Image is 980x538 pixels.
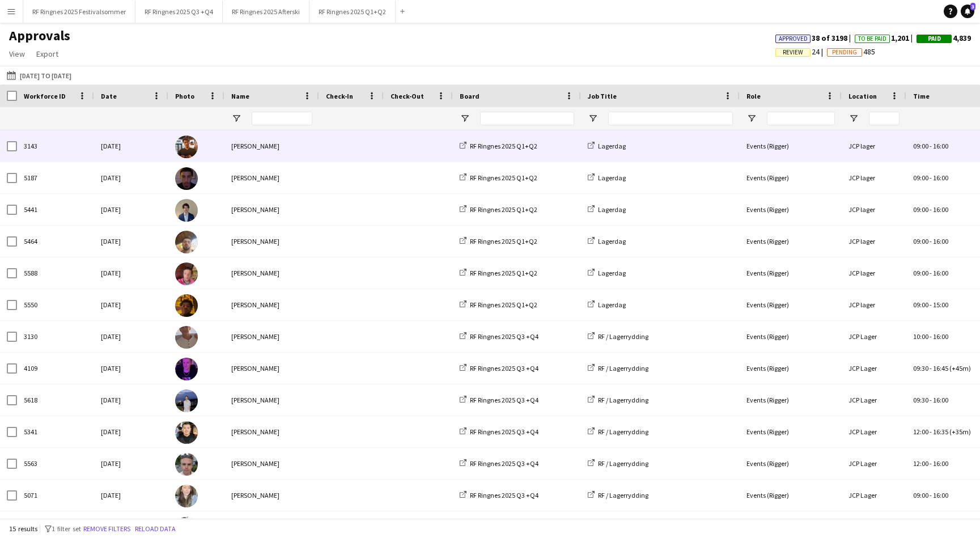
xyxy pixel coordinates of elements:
[17,384,94,416] div: 5618
[470,332,538,341] span: RF Ringnes 2025 Q3 +Q4
[930,173,932,182] span: -
[933,427,948,436] span: 16:35
[231,113,241,124] button: Open Filter Menu
[9,49,25,59] span: View
[94,162,168,193] div: [DATE]
[94,289,168,320] div: [DATE]
[460,459,538,468] a: RF Ringnes 2025 Q3 +Q4
[842,416,906,447] div: JCP Lager
[224,226,319,257] div: [PERSON_NAME]
[598,237,626,245] span: Lagerdag
[23,1,135,23] button: RF Ringnes 2025 Festivalsommer
[17,448,94,479] div: 5563
[588,205,626,214] a: Lagerdag
[842,321,906,352] div: JCP Lager
[101,92,117,100] span: Date
[588,237,626,245] a: Lagerdag
[588,173,626,182] a: Lagerdag
[933,237,948,245] span: 16:00
[224,130,319,162] div: [PERSON_NAME]
[94,416,168,447] div: [DATE]
[970,3,975,10] span: 3
[94,257,168,289] div: [DATE]
[470,491,538,499] span: RF Ringnes 2025 Q3 +Q4
[842,448,906,479] div: JCP Lager
[223,1,309,23] button: RF Ringnes 2025 Afterski
[933,459,948,468] span: 16:00
[252,112,312,125] input: Name Filter Input
[849,92,877,100] span: Location
[740,194,842,225] div: Events (Rigger)
[175,358,198,380] img: Thomas Woje
[598,364,648,372] span: RF / Lagerrydding
[930,269,932,277] span: -
[175,135,198,158] img: Jesper Hunt
[94,321,168,352] div: [DATE]
[460,300,537,309] a: RF Ringnes 2025 Q1+Q2
[460,173,537,182] a: RF Ringnes 2025 Q1+Q2
[175,231,198,253] img: Sina Mohebbi
[81,523,133,535] button: Remove filters
[588,92,617,100] span: Job Title
[740,162,842,193] div: Events (Rigger)
[842,289,906,320] div: JCP lager
[598,332,648,341] span: RF / Lagerrydding
[94,226,168,257] div: [DATE]
[961,5,974,18] a: 3
[842,130,906,162] div: JCP lager
[855,33,917,43] span: 1,201
[930,491,932,499] span: -
[928,35,941,43] span: Paid
[175,167,198,190] img: Yassine Wahab
[588,142,626,150] a: Lagerdag
[933,332,948,341] span: 16:00
[930,237,932,245] span: -
[933,491,948,499] span: 16:00
[933,396,948,404] span: 16:00
[224,353,319,384] div: [PERSON_NAME]
[832,49,857,56] span: Pending
[175,199,198,222] img: Nicolas Spada
[470,205,537,214] span: RF Ringnes 2025 Q1+Q2
[175,262,198,285] img: Louay Zamour
[460,427,538,436] a: RF Ringnes 2025 Q3 +Q4
[849,113,859,124] button: Open Filter Menu
[460,113,470,124] button: Open Filter Menu
[470,459,538,468] span: RF Ringnes 2025 Q3 +Q4
[94,130,168,162] div: [DATE]
[930,205,932,214] span: -
[598,491,648,499] span: RF / Lagerrydding
[933,269,948,277] span: 16:00
[470,300,537,309] span: RF Ringnes 2025 Q1+Q2
[17,480,94,511] div: 5071
[460,332,538,341] a: RF Ringnes 2025 Q3 +Q4
[224,448,319,479] div: [PERSON_NAME]
[842,353,906,384] div: JCP Lager
[913,237,928,245] span: 09:00
[5,69,74,82] button: [DATE] to [DATE]
[598,427,648,436] span: RF / Lagerrydding
[913,491,928,499] span: 09:00
[598,269,626,277] span: Lagerdag
[949,364,971,372] span: (+45m)
[460,142,537,150] a: RF Ringnes 2025 Q1+Q2
[17,416,94,447] div: 5341
[913,332,928,341] span: 10:00
[740,257,842,289] div: Events (Rigger)
[598,142,626,150] span: Lagerdag
[913,142,928,150] span: 09:00
[930,142,932,150] span: -
[930,300,932,309] span: -
[740,384,842,416] div: Events (Rigger)
[913,427,928,436] span: 12:00
[470,427,538,436] span: RF Ringnes 2025 Q3 +Q4
[598,459,648,468] span: RF / Lagerrydding
[588,364,648,372] a: RF / Lagerrydding
[94,353,168,384] div: [DATE]
[930,364,932,372] span: -
[224,289,319,320] div: [PERSON_NAME]
[24,92,66,100] span: Workforce ID
[94,194,168,225] div: [DATE]
[32,46,63,61] a: Export
[588,300,626,309] a: Lagerdag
